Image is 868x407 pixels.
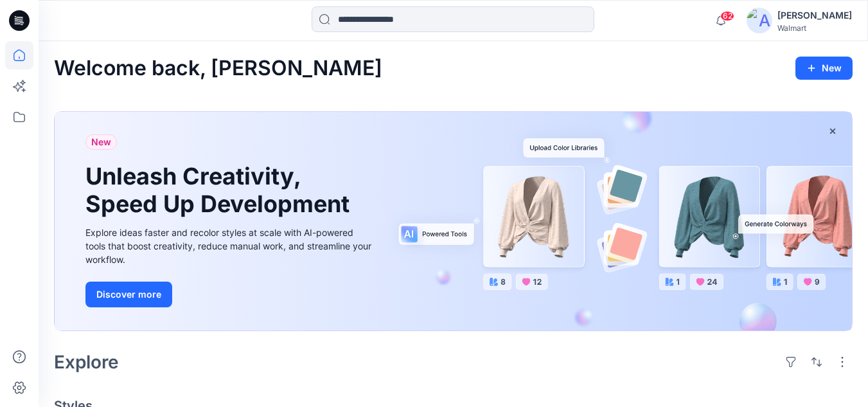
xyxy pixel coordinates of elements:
button: New [795,57,853,80]
span: 62 [720,11,734,21]
div: [PERSON_NAME] [777,8,852,23]
img: avatar [747,8,772,33]
button: Discover more [85,282,172,307]
span: New [91,134,111,150]
h1: Unleash Creativity, Speed Up Development [85,163,355,218]
div: Explore ideas faster and recolor styles at scale with AI-powered tools that boost creativity, red... [85,226,375,266]
a: Discover more [85,282,375,307]
h2: Welcome back, [PERSON_NAME] [54,57,382,80]
h2: Explore [54,352,119,372]
div: Walmart [777,23,852,33]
